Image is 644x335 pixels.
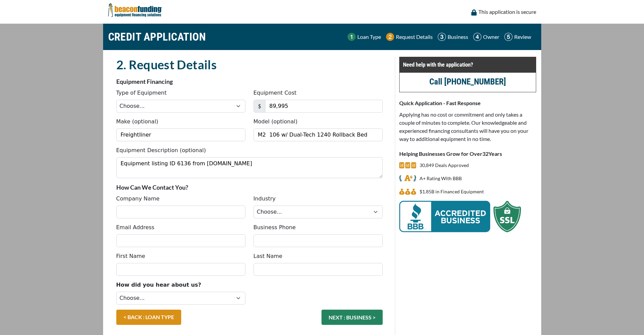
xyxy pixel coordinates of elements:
[116,57,383,72] h2: 2. Request Details
[420,161,469,169] p: 30,849 Deals Approved
[116,77,383,86] p: Equipment Financing
[386,33,394,41] img: Step 2
[116,310,181,325] a: < BACK : LOAN TYPE
[514,33,531,41] p: Review
[348,33,356,41] img: Step 1
[116,118,159,126] label: Make (optional)
[116,183,383,191] p: How Can We Contact You?
[429,77,506,87] a: Call [PHONE_NUMBER]
[482,150,488,157] span: 32
[420,174,462,183] p: A+ Rating With BBB
[399,201,521,232] img: BBB Acredited Business and SSL Protection
[399,111,536,143] p: Applying has no cost or commitment and only takes a couple of minutes to complete. Our knowledgea...
[116,252,145,260] label: First Name
[116,281,201,289] label: How did you hear about us?
[399,150,536,158] p: Helping Businesses Grow for Over Years
[116,195,160,203] label: Company Name
[254,100,265,113] span: $
[116,89,167,97] label: Type of Equipment
[116,223,154,232] label: Email Address
[504,33,512,41] img: Step 5
[116,146,206,154] label: Equipment Description (optional)
[108,27,206,47] h1: CREDIT APPLICATION
[448,33,468,41] p: Business
[396,33,433,41] p: Request Details
[254,223,296,232] label: Business Phone
[399,99,536,107] p: Quick Application - Fast Response
[420,188,484,196] p: $1,850,884,977 in Financed Equipment
[254,195,276,203] label: Industry
[321,310,383,325] button: NEXT : BUSINESS >
[473,33,481,41] img: Step 4
[254,252,283,260] label: Last Name
[403,61,532,69] p: Need help with the application?
[478,8,536,16] p: This application is secure
[471,9,477,16] img: lock icon to convery security
[254,89,297,97] label: Equipment Cost
[438,33,446,41] img: Step 3
[254,118,297,126] label: Model (optional)
[357,33,381,41] p: Loan Type
[483,33,499,41] p: Owner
